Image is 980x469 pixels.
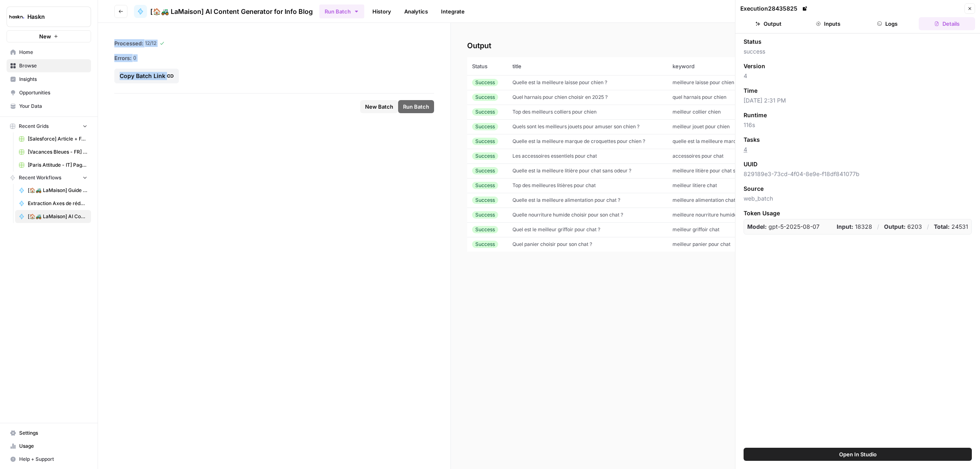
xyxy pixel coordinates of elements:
span: 116s [744,121,972,129]
span: Top des meilleures litières pour chat [512,182,596,188]
button: Copy Batch Link [114,69,179,83]
div: Success [472,241,498,248]
a: [Vacances Bleues - FR] Pages refonte sites hôtels - [GEOGRAPHIC_DATA] Grid [15,145,91,159]
span: Usage [19,442,87,450]
button: Workspace: Haskn [7,7,91,27]
span: Quel harnais pour chien choisir en 2025 ? [512,94,608,100]
button: Recent Workflows [7,172,91,184]
span: New [39,32,51,40]
span: 829189e3-73cd-4f04-8e9e-f18df841077b [744,170,972,178]
span: Quelle est la meilleure marque de croquettes pour chien ? [512,138,645,144]
button: Help + Support [7,453,91,466]
p: gpt-5-2025-08-07 [747,223,820,231]
a: [Paris Attitude - IT] Pages locales [15,159,91,172]
span: Top des meilleurs colliers pour chien [512,109,597,115]
span: meilleur collier chien [673,109,721,115]
div: Execution 28435825 [740,4,809,13]
span: meilleur panier pour chat [673,241,731,247]
strong: Total: [934,223,950,230]
span: [🏠🚜 LaMaison] AI Content Generator for Info Blog [28,213,87,220]
span: Quelle est la meilleure litière pour chat sans odeur ? [512,167,631,174]
p: 6203 [884,223,922,231]
span: Runtime [744,111,767,119]
a: 4 [744,146,747,153]
p: / [927,223,929,231]
p: / [877,223,879,231]
span: [Vacances Bleues - FR] Pages refonte sites hôtels - [GEOGRAPHIC_DATA] Grid [28,148,87,156]
a: Home [7,46,91,59]
span: Quels sont les meilleurs jouets pour amuser son chien ? [512,123,639,130]
a: Usage [7,440,91,453]
span: Help + Support [19,456,87,463]
span: Quel est le meilleur griffoir pour chat ? [512,226,600,232]
span: Quelle est la meilleure laisse pour chien ? [512,79,607,85]
button: Inputs [800,17,856,30]
button: Open In Studio [744,448,972,461]
button: Output [740,17,797,30]
span: 4 [744,72,972,80]
span: success [744,47,972,56]
span: meilleur litiere chat [673,182,717,188]
div: Success [472,226,498,233]
span: Your Data [19,103,87,110]
span: meilleure laisse pour chien [673,79,734,85]
span: Time [744,87,757,95]
span: meilleure litière pour chat sans odeur [673,167,758,174]
a: Opportunities [7,86,91,99]
a: Extraction Axes de rédaction du top 3 [15,197,91,210]
span: Quel panier choisir pour son chat ? [512,241,592,247]
span: Run Batch [403,103,429,111]
div: Copy Batch Link [120,72,174,80]
a: Settings [7,427,91,440]
h2: Output [467,39,964,52]
span: meilleure nourriture humide pour chat [673,212,760,218]
span: Les accessoires essentiels pour chat [512,153,597,159]
p: 24531 [934,223,968,231]
button: Details [919,17,975,30]
th: Status [467,57,508,75]
div: Success [472,167,498,174]
div: Success [472,108,498,116]
span: meilleur jouet pour chien [673,123,730,130]
th: title [508,57,668,75]
span: web_batch [744,194,972,203]
a: Integrate [436,5,470,18]
span: Token Usage [744,209,972,217]
span: Haskn [27,13,77,21]
strong: Input: [837,223,853,230]
div: Success [472,123,498,130]
span: [DATE] 2:31 PM [744,96,972,105]
div: Success [472,152,498,160]
span: Settings [19,429,87,437]
div: Success [472,182,498,189]
span: New Batch [365,103,393,111]
span: Opportunities [19,89,87,96]
div: Success [472,197,498,204]
span: Extraction Axes de rédaction du top 3 [28,200,87,207]
a: Analytics [399,5,433,18]
a: [🏠🚜 LaMaison] Guide d'achat Generator [15,184,91,197]
a: History [367,5,396,18]
a: [Salesforce] Article + FAQ + Posts RS / Opti [15,132,91,145]
a: Browse [7,59,91,72]
span: [Salesforce] Article + FAQ + Posts RS / Opti [28,135,87,143]
span: Source [744,185,764,193]
div: Success [472,79,498,86]
strong: Model: [747,223,767,230]
a: Your Data [7,100,91,113]
span: meilleure alimentation chat [673,197,735,203]
th: keyword [668,57,823,75]
div: 0 [114,54,434,62]
a: Insights [7,73,91,86]
p: 18328 [837,223,872,231]
div: Success [472,94,498,101]
span: Browse [19,62,87,69]
img: Haskn Logo [9,9,24,24]
button: New Batch [360,100,398,113]
span: accessoires pour chat [673,153,724,159]
span: meilleur griffoir chat [673,226,719,232]
strong: Output: [884,223,906,230]
button: Run Batch [398,100,434,113]
button: New [7,30,91,42]
span: Recent Workflows [19,174,61,181]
